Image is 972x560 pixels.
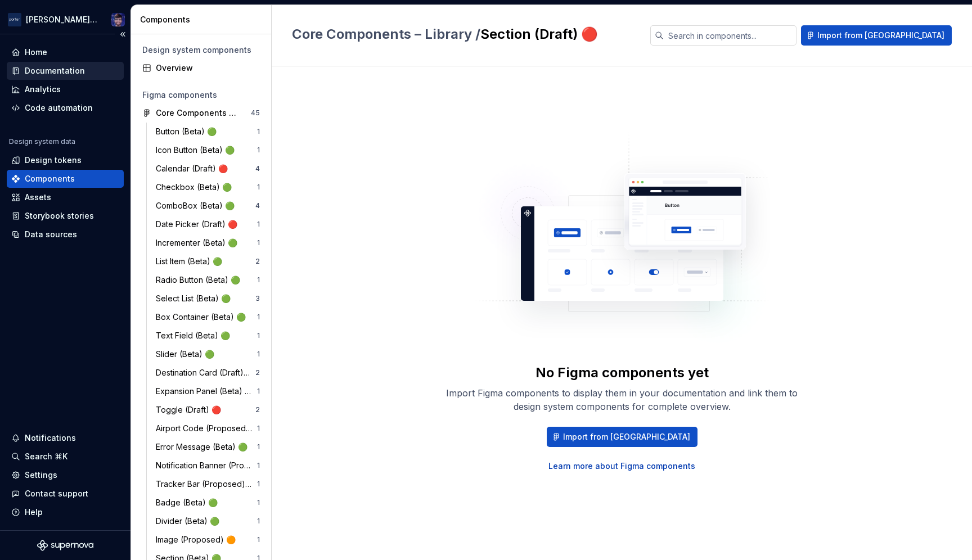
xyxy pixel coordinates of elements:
[156,404,226,416] div: Toggle (Draft) 🔴
[257,517,260,526] div: 1
[156,349,219,360] div: Slider (Beta) 🟢
[7,503,124,521] button: Help
[151,290,264,308] a: Select List (Beta) 🟢3
[25,488,88,499] div: Contact support
[7,151,124,169] a: Design tokens
[37,540,93,551] svg: Supernova Logo
[138,104,264,122] a: Core Components – Library45
[251,109,260,118] div: 45
[25,210,94,222] div: Storybook stories
[156,126,221,137] div: Button (Beta) 🟢
[156,441,252,453] div: Error Message (Beta) 🟢
[7,188,124,206] a: Assets
[25,155,82,166] div: Design tokens
[255,201,260,210] div: 4
[9,137,75,146] div: Design system data
[156,330,235,341] div: Text Field (Beta) 🟢
[25,102,93,114] div: Code automation
[156,497,222,508] div: Badge (Beta) 🟢
[156,200,239,211] div: ComboBox (Beta) 🟢
[664,25,796,46] input: Search in components...
[156,293,235,304] div: Select List (Beta) 🟢
[25,229,77,240] div: Data sources
[156,311,250,323] div: Box Container (Beta) 🟢
[156,219,242,230] div: Date Picker (Draft) 🔴
[257,442,260,451] div: 1
[151,197,264,215] a: ComboBox (Beta) 🟢4
[257,498,260,507] div: 1
[142,44,260,56] div: Design system components
[547,427,697,447] button: Import from [GEOGRAPHIC_DATA]
[257,424,260,433] div: 1
[7,485,124,503] button: Contact support
[7,429,124,447] button: Notifications
[156,478,257,490] div: Tracker Bar (Proposed) 🟠
[7,99,124,117] a: Code automation
[151,494,264,512] a: Badge (Beta) 🟢1
[563,431,690,442] span: Import from [GEOGRAPHIC_DATA]
[7,62,124,80] a: Documentation
[7,43,124,61] a: Home
[142,89,260,101] div: Figma components
[151,531,264,549] a: Image (Proposed) 🟠1
[156,144,239,156] div: Icon Button (Beta) 🟢
[7,225,124,243] a: Data sources
[535,364,709,382] div: No Figma components yet
[801,25,952,46] button: Import from [GEOGRAPHIC_DATA]
[156,423,257,434] div: Airport Code (Proposed) 🟠
[257,461,260,470] div: 1
[156,163,232,174] div: Calendar (Draft) 🔴
[25,192,51,203] div: Assets
[26,14,98,25] div: [PERSON_NAME] Airlines
[151,123,264,141] a: Button (Beta) 🟢1
[292,25,637,43] h2: Section (Draft) 🔴
[156,367,255,378] div: Destination Card (Draft) 🔴
[151,252,264,270] a: List Item (Beta) 🟢2
[257,535,260,544] div: 1
[156,182,236,193] div: Checkbox (Beta) 🟢
[255,405,260,414] div: 2
[257,313,260,322] div: 1
[255,257,260,266] div: 2
[7,466,124,484] a: Settings
[255,368,260,377] div: 2
[156,237,242,249] div: Incrementer (Beta) 🟢
[8,13,21,26] img: f0306bc8-3074-41fb-b11c-7d2e8671d5eb.png
[257,183,260,192] div: 1
[151,345,264,363] a: Slider (Beta) 🟢1
[257,220,260,229] div: 1
[151,475,264,493] a: Tracker Bar (Proposed) 🟠1
[7,448,124,466] button: Search ⌘K
[292,26,480,42] span: Core Components – Library /
[257,480,260,489] div: 1
[151,512,264,530] a: Divider (Beta) 🟢1
[156,107,240,119] div: Core Components – Library
[25,65,85,76] div: Documentation
[156,386,257,397] div: Expansion Panel (Beta) 🟢
[151,215,264,233] a: Date Picker (Draft) 🔴1
[151,141,264,159] a: Icon Button (Beta) 🟢1
[257,127,260,136] div: 1
[156,256,227,267] div: List Item (Beta) 🟢
[255,294,260,303] div: 3
[138,59,264,77] a: Overview
[151,308,264,326] a: Box Container (Beta) 🟢1
[257,238,260,247] div: 1
[151,364,264,382] a: Destination Card (Draft) 🔴2
[151,401,264,419] a: Toggle (Draft) 🔴2
[257,276,260,284] div: 1
[151,178,264,196] a: Checkbox (Beta) 🟢1
[156,274,245,286] div: Radio Button (Beta) 🟢
[25,507,43,518] div: Help
[25,469,57,481] div: Settings
[156,460,257,471] div: Notification Banner (Proposed) 🟠
[151,419,264,437] a: Airport Code (Proposed) 🟠1
[257,146,260,155] div: 1
[151,382,264,400] a: Expansion Panel (Beta) 🟢1
[156,62,260,74] div: Overview
[442,386,802,413] div: Import Figma components to display them in your documentation and link them to design system comp...
[7,80,124,98] a: Analytics
[115,26,130,42] button: Collapse sidebar
[25,47,47,58] div: Home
